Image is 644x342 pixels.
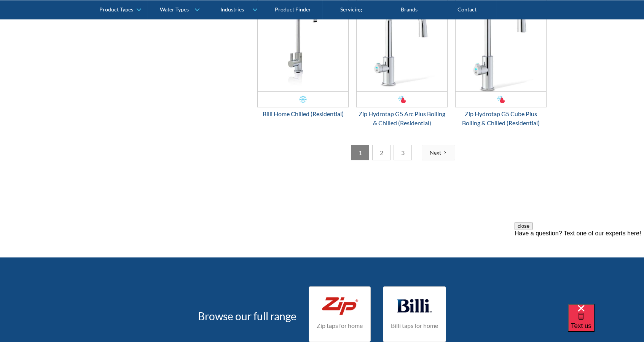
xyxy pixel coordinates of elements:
[455,109,547,128] div: Zip Hydrotap G5 Cube Plus Boiling & Chilled (Residential)
[383,286,446,342] a: Billi taps for home
[372,145,391,160] a: 2
[515,222,644,313] iframe: podium webchat widget prompt
[99,6,133,13] div: Product Types
[430,149,441,157] div: Next
[257,109,349,118] div: Billi Home Chilled (Residential)
[317,321,363,330] h4: Zip taps for home
[391,321,438,330] h4: Billi taps for home
[309,286,371,342] a: Zip taps for home
[568,304,644,342] iframe: podium webchat widget bubble
[220,6,244,13] div: Industries
[394,145,412,160] a: 3
[198,308,296,324] h3: Browse our full range
[422,145,455,160] a: Next Page
[160,6,189,13] div: Water Types
[257,145,547,160] div: List
[351,145,369,160] a: 1
[356,109,448,128] div: Zip Hydrotap G5 Arc Plus Boiling & Chilled (Residential)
